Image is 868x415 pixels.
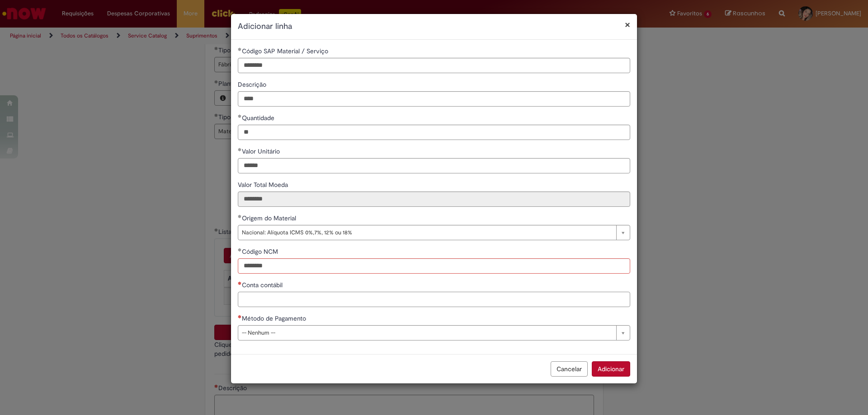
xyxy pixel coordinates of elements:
span: Código SAP Material / Serviço [242,47,330,55]
button: Fechar modal [625,20,630,29]
span: Obrigatório Preenchido [238,47,242,51]
input: Descrição [238,91,630,107]
span: Conta contábil [242,281,284,289]
input: Quantidade [238,125,630,140]
input: Código NCM [238,258,630,274]
input: Conta contábil [238,292,630,307]
span: Origem do Material [242,214,298,222]
input: Valor Total Moeda [238,191,630,207]
button: Cancelar [551,361,588,377]
span: Somente leitura - Valor Total Moeda [238,181,290,189]
input: Valor Unitário [238,158,630,173]
span: Obrigatório Preenchido [238,248,242,252]
span: Quantidade [242,114,276,122]
span: Valor Unitário [242,147,282,155]
span: Obrigatório Preenchido [238,214,242,218]
span: Obrigatório Preenchido [238,114,242,118]
span: Necessários [238,315,242,318]
span: Descrição [238,80,268,89]
span: Nacional: Alíquota ICMS 0%,7%, 12% ou 18% [242,225,612,240]
span: -- Nenhum -- [242,326,612,340]
span: Obrigatório Preenchido [238,148,242,151]
span: Método de Pagamento [242,314,308,322]
span: Código NCM [242,247,280,256]
button: Adicionar [592,361,630,377]
input: Código SAP Material / Serviço [238,58,630,73]
h2: Adicionar linha [238,21,630,33]
span: Necessários [238,281,242,285]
